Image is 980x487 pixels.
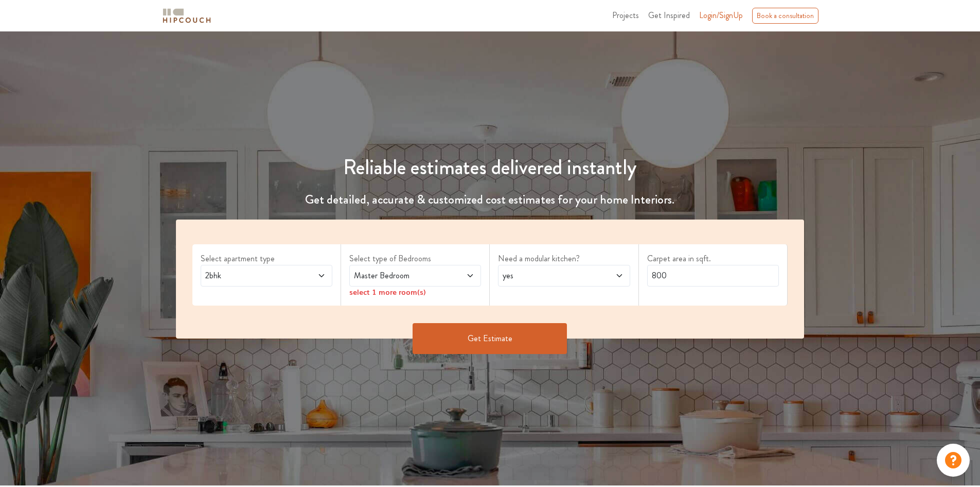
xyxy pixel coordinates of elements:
[203,270,295,282] span: 2bhk
[349,287,481,297] div: select 1 more room(s)
[170,192,811,207] h4: Get detailed, accurate & customized cost estimates for your home Interiors.
[498,253,630,265] label: Need a modular kitchen?
[161,4,212,27] span: logo-horizontal.svg
[352,270,444,282] span: Master Bedroom
[161,7,212,25] img: logo-horizontal.svg
[648,9,690,21] span: Get Inspired
[201,253,332,265] label: Select apartment type
[170,155,811,180] h1: Reliable estimates delivered instantly
[349,253,481,265] label: Select type of Bedrooms
[647,253,779,265] label: Carpet area in sqft.
[413,323,567,354] button: Get Estimate
[647,265,779,287] input: Enter area sqft
[501,270,593,282] span: yes
[752,8,818,24] div: Book a consultation
[612,9,639,21] span: Projects
[699,9,743,21] span: Login/SignUp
